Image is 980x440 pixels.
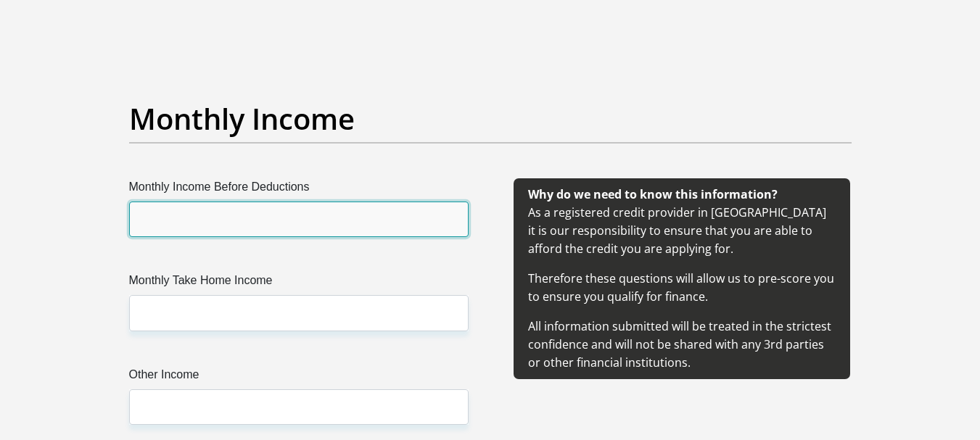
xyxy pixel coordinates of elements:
input: Monthly Income Before Deductions [129,202,469,237]
input: Monthly Take Home Income [129,295,469,331]
input: Other Income [129,389,469,425]
label: Monthly Take Home Income [129,272,469,295]
b: Why do we need to know this information? [528,186,778,202]
span: As a registered credit provider in [GEOGRAPHIC_DATA] it is our responsibility to ensure that you ... [528,186,834,370]
label: Other Income [129,366,469,389]
label: Monthly Income Before Deductions [129,178,469,202]
h2: Monthly Income [129,101,852,136]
